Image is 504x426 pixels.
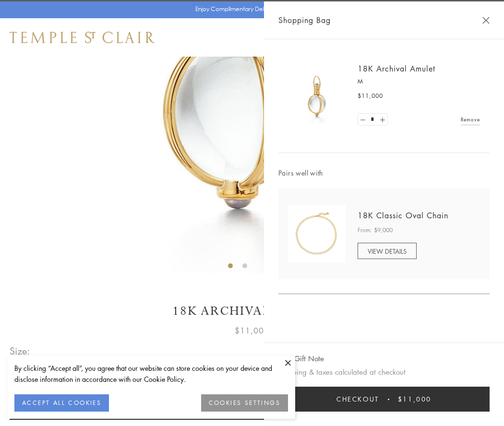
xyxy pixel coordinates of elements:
[358,114,368,126] a: Set quantity to 0
[235,324,269,337] span: $11,000
[14,394,109,412] button: ACCEPT ALL COOKIES
[358,77,480,86] p: M
[14,363,288,385] div: By clicking “Accept all”, you agree that our website can store cookies on your device and disclos...
[288,67,346,125] img: 18K Archival Amulet
[201,394,288,412] button: COOKIES SETTINGS
[278,387,490,412] button: Checkout $11,000
[288,205,346,262] img: N88865-OV18
[358,210,448,221] a: 18K Classic Oval Chain
[377,114,387,126] a: Set quantity to 2
[358,225,393,235] span: From: $9,000
[278,167,490,178] span: Pairs well with
[195,4,304,14] p: Enjoy Complimentary Delivery & Returns
[482,17,490,24] button: Close Shopping Bag
[10,343,31,359] span: Size:
[398,394,432,404] span: $11,000
[358,243,417,259] a: VIEW DETAILS
[461,114,480,125] a: Remove
[358,91,383,101] span: $11,000
[278,366,490,378] p: Shipping & taxes calculated at checkout
[336,394,379,404] span: Checkout
[10,303,494,319] h1: 18K Archival Amulet
[10,32,155,43] img: Temple St. Clair
[278,14,331,26] span: Shopping Bag
[278,353,324,365] button: Add Gift Note
[368,247,407,256] span: VIEW DETAILS
[358,63,435,74] a: 18K Archival Amulet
